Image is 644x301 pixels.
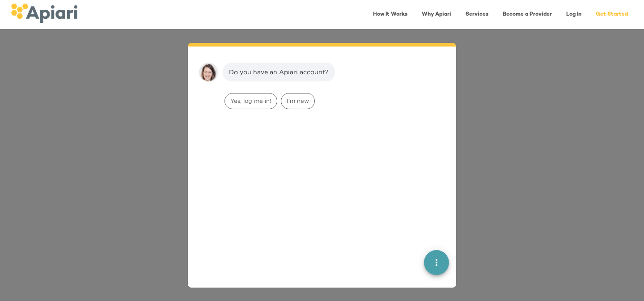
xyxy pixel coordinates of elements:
a: Get Started [590,5,633,24]
a: How It Works [368,5,413,24]
img: logo [11,4,77,23]
span: I'm new [281,97,314,105]
span: Yes, log me in! [225,97,277,105]
a: Log In [561,5,587,24]
div: Yes, log me in! [225,93,277,109]
div: Do you have an Apiari account? [229,68,329,76]
a: Why Apiari [416,5,457,24]
a: Services [460,5,494,24]
a: Become a Provider [497,5,557,24]
button: quick menu [424,250,449,275]
img: amy.37686e0395c82528988e.png [199,63,218,82]
div: I'm new [281,93,315,109]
